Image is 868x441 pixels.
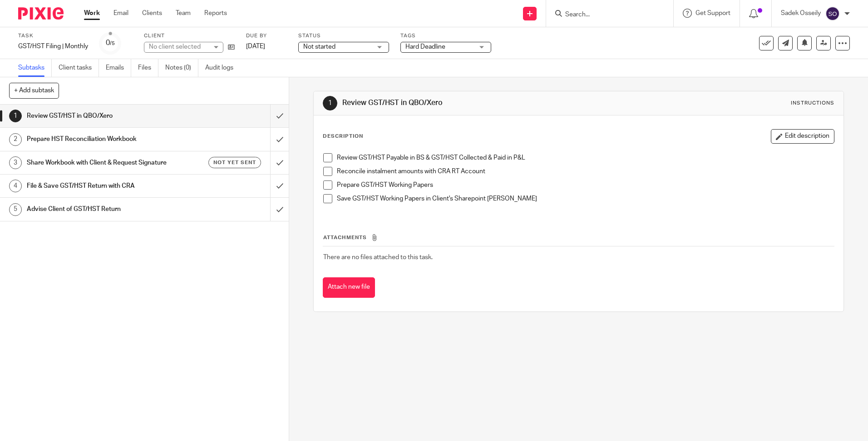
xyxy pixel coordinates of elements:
a: Team [176,9,191,18]
a: Audit logs [205,59,240,77]
p: Save GST/HST Working Papers in Client's Sharepoint [PERSON_NAME] [337,194,833,203]
div: 3 [9,156,22,169]
h1: Review GST/HST in QBO/Xero [342,98,598,108]
a: Subtasks [18,59,52,77]
div: 5 [9,203,22,216]
div: Mark as done [270,128,289,150]
button: Edit description [771,129,834,144]
span: Not started [303,44,335,50]
button: + Add subtask [9,83,59,98]
p: Reconcile instalment amounts with CRA RT Account [337,167,833,176]
a: Emails [106,59,131,77]
div: 0 [106,38,115,48]
span: Get Support [695,10,730,16]
a: Email [113,9,128,18]
a: Notes (0) [165,59,198,77]
p: Prepare GST/HST Working Papers [337,180,833,190]
h1: Share Workbook with Client & Request Signature [27,156,183,170]
a: Files [138,59,158,77]
span: There are no files attached to this task. [323,254,433,261]
div: GST/HST Filing | Monthly [18,42,88,51]
span: Hard Deadline [405,44,445,50]
img: Pixie [18,7,64,20]
a: Work [84,9,100,18]
div: 4 [9,180,22,192]
p: Sadek Osseily [781,9,821,18]
i: Open client page [228,44,235,50]
div: 2 [9,133,22,146]
div: 1 [323,96,337,110]
div: Mark as done [270,198,289,220]
p: Description [323,133,363,140]
label: Status [298,32,389,40]
div: 1 [9,110,22,122]
button: Attach new file [323,277,375,298]
div: No client selected [149,42,208,51]
label: Client [144,32,235,40]
h1: Advise Client of GST/HST Return [27,202,183,216]
a: Reports [204,9,227,18]
a: Send new email to Striker Power Systems Corp. [778,36,793,50]
label: Tags [400,32,491,40]
div: Mark as done [270,151,289,174]
h1: Review GST/HST in QBO/Xero [27,109,183,123]
span: Not yet sent [213,159,256,166]
div: Instructions [791,100,834,107]
h1: File & Save GST/HST Return with CRA [27,179,183,193]
a: Reassign task [816,36,831,50]
button: Snooze task [797,36,812,50]
label: Due by [246,32,287,40]
label: Task [18,32,88,40]
a: Client tasks [59,59,99,77]
input: Search [564,11,646,19]
div: Mark as done [270,175,289,197]
h1: Prepare HST Reconciliation Workbook [27,132,183,146]
img: svg%3E [825,6,840,21]
div: Mark as done [270,105,289,127]
small: /5 [110,41,115,46]
a: Clients [142,9,162,18]
span: Attachments [323,235,367,240]
span: [DATE] [246,43,265,50]
p: Review GST/HST Payable in BS & GST/HST Collected & Paid in P&L [337,153,833,162]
